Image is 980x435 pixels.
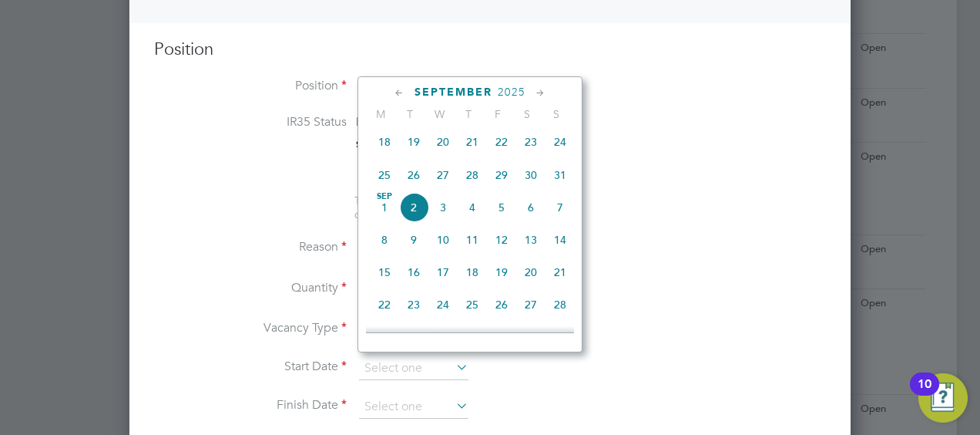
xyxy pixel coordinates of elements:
[545,258,575,287] span: 21
[516,127,545,157] span: 23
[516,160,545,190] span: 30
[370,127,399,157] span: 18
[487,127,516,157] span: 22
[359,357,468,380] input: Select one
[154,397,347,413] label: Finish Date
[428,258,458,287] span: 17
[545,160,575,190] span: 31
[545,290,575,319] span: 28
[154,39,826,61] h3: Position
[428,127,458,157] span: 20
[425,107,454,121] span: W
[154,359,347,375] label: Start Date
[487,160,516,190] span: 29
[370,258,399,287] span: 15
[154,280,347,296] label: Quantity
[487,225,516,255] span: 12
[428,193,458,222] span: 3
[512,107,542,121] span: S
[428,290,458,319] span: 24
[487,290,516,319] span: 26
[458,193,487,222] span: 4
[370,193,399,222] span: 1
[370,290,399,319] span: 22
[399,160,428,190] span: 26
[516,193,545,222] span: 6
[918,373,968,423] button: Open Resource Center, 10 new notifications
[399,290,428,319] span: 23
[458,225,487,255] span: 11
[487,193,516,222] span: 5
[498,86,525,99] span: 2025
[516,225,545,255] span: 13
[354,194,562,221] span: The status determination for this position can be updated after creating the vacancy
[458,258,487,287] span: 18
[154,78,347,94] label: Position
[359,396,468,419] input: Select one
[395,107,425,121] span: T
[516,290,545,319] span: 27
[399,225,428,255] span: 9
[399,127,428,157] span: 19
[516,258,545,287] span: 20
[370,323,399,352] span: 29
[414,86,492,99] span: September
[356,114,417,129] span: Inside IR35
[154,239,347,255] label: Reason
[542,107,571,121] span: S
[356,139,497,150] strong: Status Determination Statement
[458,160,487,190] span: 28
[545,127,575,157] span: 24
[154,320,347,336] label: Vacancy Type
[545,193,575,222] span: 7
[399,258,428,287] span: 16
[370,225,399,255] span: 8
[154,114,347,130] label: IR35 Status
[399,323,428,352] span: 30
[458,127,487,157] span: 21
[483,107,512,121] span: F
[918,384,931,404] div: 10
[454,107,483,121] span: T
[545,225,575,255] span: 14
[428,225,458,255] span: 10
[370,193,399,201] span: Sep
[428,160,458,190] span: 27
[458,290,487,319] span: 25
[370,160,399,190] span: 25
[487,258,516,287] span: 19
[399,193,428,222] span: 2
[366,107,395,121] span: M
